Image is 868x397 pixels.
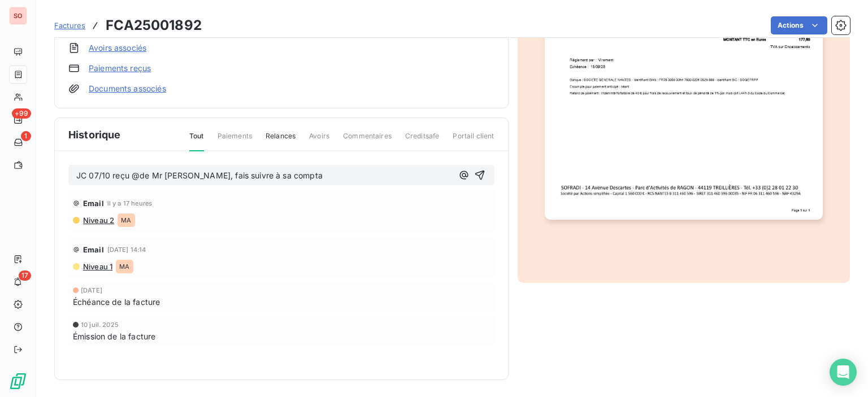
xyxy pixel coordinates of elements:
button: Actions [771,16,827,34]
div: SO [9,7,27,25]
span: [DATE] 14:14 [107,246,146,253]
div: Open Intercom Messenger [830,359,857,386]
span: Factures [54,21,85,30]
span: 10 juil. 2025 [81,321,119,328]
span: Échéance de la facture [73,296,160,308]
a: Paiements reçus [89,63,151,74]
span: Creditsafe [405,131,440,150]
span: Portail client [453,131,494,150]
span: [DATE] [81,287,102,294]
span: Niveau 1 [82,262,112,271]
span: JC 07/10 reçu @de Mr [PERSON_NAME], fais suivre à sa compta [76,171,323,180]
span: +99 [12,108,31,119]
span: Tout [189,131,204,151]
span: Niveau 2 [82,216,114,225]
span: Émission de la facture [73,330,155,342]
span: 17 [19,271,31,281]
span: Commentaires [343,131,392,150]
h3: FCA25001892 [106,15,202,36]
a: Avoirs associés [89,42,146,54]
a: Documents associés [89,83,166,94]
span: Relances [266,131,296,150]
span: Email [83,245,104,254]
a: Factures [54,20,85,31]
span: Paiements [218,131,252,150]
span: Email [83,199,104,208]
span: Historique [68,127,121,142]
span: MA [119,263,129,270]
span: il y a 17 heures [107,200,152,207]
img: Logo LeanPay [9,372,27,390]
span: 1 [21,131,31,141]
span: Avoirs [309,131,329,150]
span: MA [121,217,131,224]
